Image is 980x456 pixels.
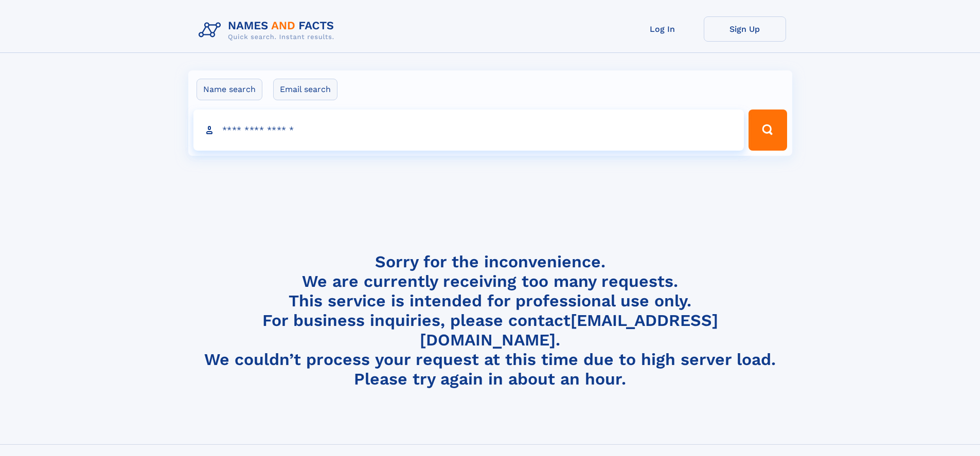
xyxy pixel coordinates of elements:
[749,110,787,151] button: Search Button
[193,110,744,151] input: search input
[420,311,718,350] a: [EMAIL_ADDRESS][DOMAIN_NAME]
[704,16,786,42] a: Sign Up
[621,16,704,42] a: Log In
[197,79,262,100] label: Name search
[194,16,343,44] img: Logo Names and Facts
[273,79,337,100] label: Email search
[194,252,786,389] h4: Sorry for the inconvenience. We are currently receiving too many requests. This service is intend...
